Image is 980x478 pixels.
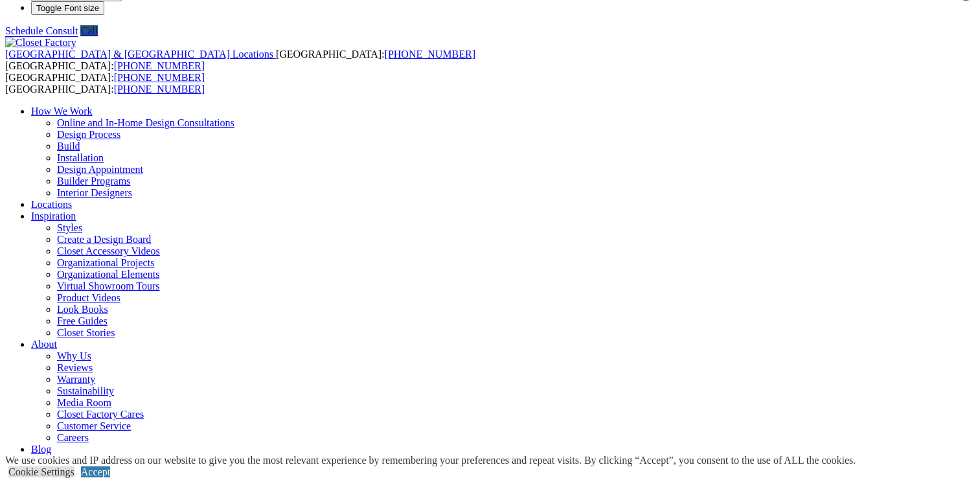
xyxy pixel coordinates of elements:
a: Closet Accessory Videos [57,245,160,256]
a: Product Videos [57,292,120,303]
a: About [31,339,57,350]
a: Sustainability [57,385,114,396]
a: Builder Programs [57,176,130,187]
a: Customer Service [57,420,131,431]
a: Closet Factory Cares [57,409,144,420]
a: Organizational Elements [57,269,159,280]
a: Why Us [57,350,91,361]
a: Call [80,25,98,36]
a: [GEOGRAPHIC_DATA] & [GEOGRAPHIC_DATA] Locations [5,49,276,60]
a: Reviews [57,362,93,373]
a: Installation [57,152,104,163]
img: Closet Factory [5,37,76,49]
a: How We Work [31,106,93,117]
span: [GEOGRAPHIC_DATA]: [GEOGRAPHIC_DATA]: [5,49,475,71]
a: Closet Stories [57,327,115,338]
a: Look Books [57,304,108,315]
a: Blog [31,444,51,455]
a: Create a Design Board [57,234,151,245]
a: Inspiration [31,211,76,222]
span: [GEOGRAPHIC_DATA]: [GEOGRAPHIC_DATA]: [5,72,205,95]
a: Styles [57,222,82,233]
a: [PHONE_NUMBER] [114,60,205,71]
a: [PHONE_NUMBER] [384,49,475,60]
a: Accept [81,466,110,477]
a: Virtual Showroom Tours [57,280,160,291]
a: [PHONE_NUMBER] [114,84,205,95]
a: Cookie Settings [8,466,74,477]
a: Organizational Projects [57,257,154,268]
a: Schedule Consult [5,25,78,36]
span: [GEOGRAPHIC_DATA] & [GEOGRAPHIC_DATA] Locations [5,49,273,60]
span: Toggle Font size [36,3,99,13]
a: Design Process [57,129,120,140]
a: [PHONE_NUMBER] [114,72,205,83]
a: Warranty [57,374,95,385]
a: Free Guides [57,315,108,326]
div: We use cookies and IP address on our website to give you the most relevant experience by remember... [5,455,856,466]
a: Locations [31,199,72,210]
a: Online and In-Home Design Consultations [57,117,234,128]
a: Build [57,141,80,152]
a: Interior Designers [57,187,132,198]
a: Media Room [57,397,111,408]
a: Careers [57,432,89,443]
a: Design Appointment [57,164,143,175]
button: Toggle Font size [31,1,104,15]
